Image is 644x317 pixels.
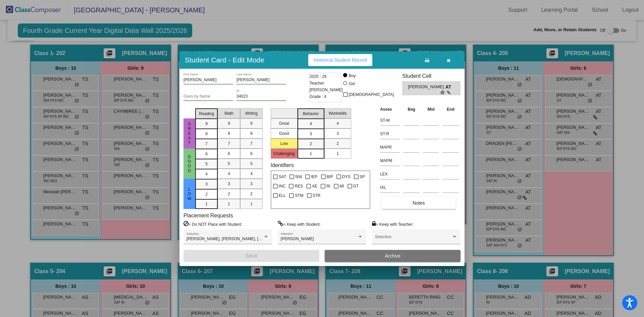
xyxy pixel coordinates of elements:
input: assessment [380,142,400,152]
label: = Keep with Teacher: [372,221,414,227]
span: 5 [250,161,253,167]
span: BIP [327,173,333,181]
span: Historical Student Record [314,57,367,63]
button: Historical Student Record [308,54,372,66]
th: Mid [421,106,441,113]
span: 2 [250,191,253,197]
th: Beg [401,106,421,113]
span: 7 [250,141,253,147]
span: 504 [295,173,302,181]
button: Notes [382,197,455,209]
span: STM [295,192,303,200]
span: INC [279,182,286,190]
input: assessment [380,115,400,125]
label: = Do NOT Place with Student: [183,221,242,227]
span: Reading [199,111,214,117]
span: 1 [336,151,339,157]
label: = Keep with Student: [278,221,321,227]
span: Notes [413,200,425,206]
span: Writing [245,110,258,116]
span: [DEMOGRAPHIC_DATA] [349,91,394,99]
span: 7 [205,141,208,147]
span: [PERSON_NAME], [PERSON_NAME], [PERSON_NAME], [PERSON_NAME] [186,236,326,241]
span: Teacher: [PERSON_NAME] [310,80,343,93]
span: 6 [205,151,208,157]
span: 1 [250,201,253,207]
span: 6 [250,151,253,157]
span: 1 [310,151,312,157]
th: Asses [378,106,401,113]
span: Great [186,122,193,145]
span: 8 [205,131,208,137]
span: SP [360,173,365,181]
span: Workskills [329,110,347,116]
input: assessment [380,169,400,179]
span: 3 [310,131,312,137]
span: 4 [228,171,230,177]
span: RI [326,182,330,190]
span: GT [353,182,359,190]
span: AE [312,182,317,190]
span: IEP [311,173,317,181]
th: End [441,106,461,113]
span: Behavior [303,111,319,117]
span: [PERSON_NAME] [408,84,445,91]
span: STR [313,192,321,200]
label: Identifiers [271,162,294,168]
span: 9 [250,120,253,126]
span: 2025 - 26 [310,73,327,80]
span: Math [224,110,233,116]
span: 2 [228,191,230,197]
span: 4 [205,171,208,177]
input: Enter ID [236,94,286,99]
span: 2 [205,191,208,197]
span: 4 [310,121,312,127]
span: AT [445,84,455,91]
span: SAT [279,173,286,181]
span: ELL [279,192,286,200]
input: assessment [380,182,400,193]
span: 7 [228,141,230,147]
span: Archive [385,253,400,259]
span: 5 [205,161,208,167]
label: Placement Requests [183,212,233,219]
span: DYS [342,173,351,181]
span: 1 [228,201,230,207]
span: Grade : 4 [310,93,326,100]
span: 1 [205,201,208,207]
span: 2 [310,141,312,147]
span: 4 [250,171,253,177]
h3: Student Card - Edit Mode [185,56,264,64]
input: assessment [380,129,400,139]
span: Save [245,253,257,259]
h3: Student Cell [402,73,461,79]
input: assessment [380,156,400,166]
div: Girl [348,81,355,87]
span: RES [294,182,303,190]
span: 3 [228,181,230,187]
span: 2 [336,141,339,147]
span: 3 [336,130,339,137]
span: 4 [336,120,339,126]
span: 5 [228,161,230,167]
span: 9 [205,121,208,127]
div: Boy [348,73,356,79]
span: Good [186,154,193,173]
span: 3 [205,181,208,187]
span: 6 [228,151,230,157]
span: 8 [250,130,253,137]
span: 9 [228,120,230,126]
span: 8 [228,130,230,137]
span: Low [186,187,193,201]
button: Archive [325,250,461,262]
span: MI [339,182,344,190]
span: 3 [250,181,253,187]
button: Save [183,250,319,262]
input: goes by name [183,94,233,99]
span: [PERSON_NAME] [281,236,314,241]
